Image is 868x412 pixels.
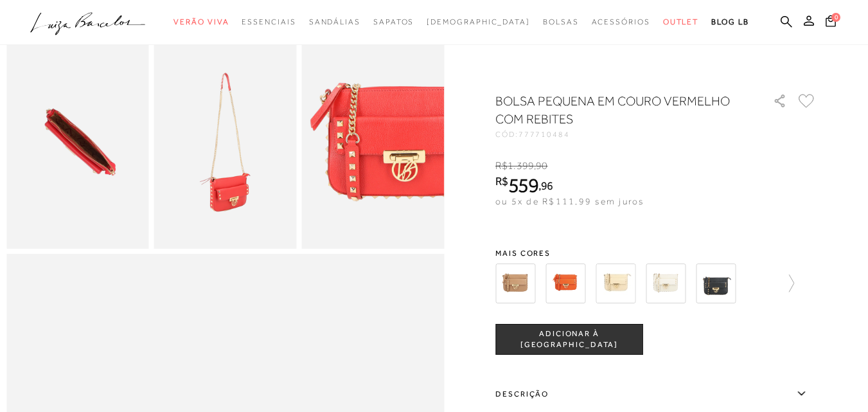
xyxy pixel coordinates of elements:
i: , [534,160,548,172]
i: R$ [495,160,508,172]
div: CÓD: [495,130,752,138]
span: BLOG LB [711,17,748,26]
img: image [6,35,149,249]
button: ADICIONAR À [GEOGRAPHIC_DATA] [495,324,643,355]
img: BOLSA PEQUENA EM COURO PRETO COM REBITES [696,264,736,303]
a: categoryNavScreenReaderText [373,10,414,34]
img: image [154,35,297,249]
a: categoryNavScreenReaderText [592,10,650,34]
span: [DEMOGRAPHIC_DATA] [427,17,530,26]
button: 0 [822,14,840,31]
span: 559 [508,174,538,197]
span: Verão Viva [173,17,229,26]
span: 90 [536,160,547,172]
i: R$ [495,175,508,187]
span: Outlet [663,17,699,26]
span: ou 5x de R$111,99 sem juros [495,196,644,206]
span: ADICIONAR À [GEOGRAPHIC_DATA] [496,328,642,351]
a: categoryNavScreenReaderText [242,10,296,34]
a: categoryNavScreenReaderText [543,10,579,34]
img: BOLSA PEQUENA EM COURO BEGE COM REBITES [495,264,535,303]
h1: BOLSA PEQUENA EM COURO VERMELHO COM REBITES [495,92,736,128]
i: , [538,180,553,192]
img: BOLSA PEQUENA EM COURO NATA COM REBITES [596,264,635,303]
span: Sandálias [309,17,360,26]
span: Sapatos [373,17,414,26]
span: 96 [541,179,553,192]
span: Acessórios [592,17,650,26]
span: 777710484 [518,130,570,139]
span: Mais cores [495,249,817,257]
img: BOLSA PEQUENA EM COURO OFF WHITE COM REBITES [646,264,686,303]
a: noSubCategoriesText [427,10,530,34]
a: categoryNavScreenReaderText [173,10,229,34]
a: categoryNavScreenReaderText [663,10,699,34]
span: Essenciais [242,17,296,26]
span: 1.399 [508,160,534,172]
img: BOLSA PEQUENA EM COURO LARANJA SUNSET COM REBITES [545,264,585,303]
a: BLOG LB [711,10,748,34]
span: Bolsas [543,17,579,26]
a: categoryNavScreenReaderText [309,10,360,34]
img: image [301,35,444,249]
span: 0 [831,13,840,22]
